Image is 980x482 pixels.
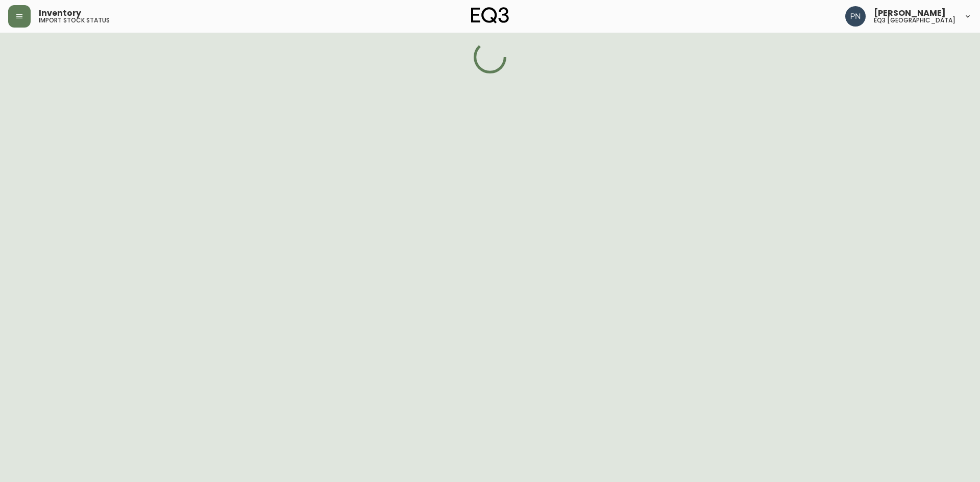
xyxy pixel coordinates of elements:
h5: import stock status [39,17,110,23]
img: 496f1288aca128e282dab2021d4f4334 [845,6,866,27]
span: [PERSON_NAME] [874,9,946,17]
h5: eq3 [GEOGRAPHIC_DATA] [874,17,955,23]
span: Inventory [39,9,81,17]
img: logo [471,7,509,23]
